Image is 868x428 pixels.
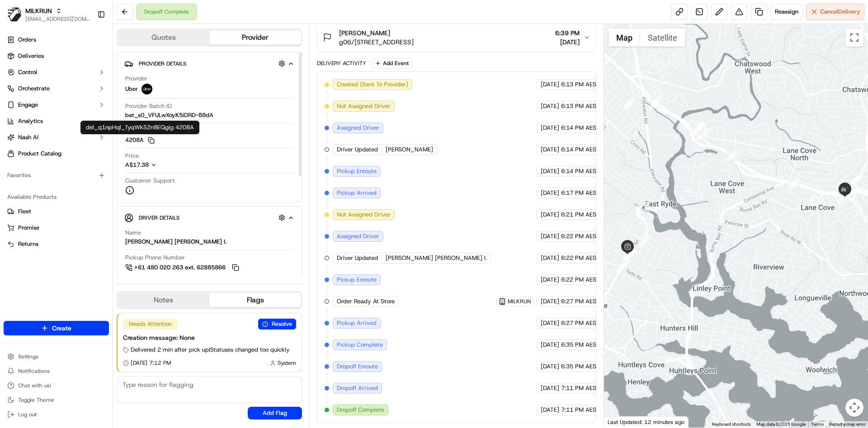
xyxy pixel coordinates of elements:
[337,406,384,414] span: Dropoff Complete
[4,190,109,204] div: Available Products
[25,6,52,15] button: MILKRUN
[4,321,109,335] button: Create
[4,365,109,377] button: Notifications
[18,224,39,232] span: Promise
[386,146,433,154] span: [PERSON_NAME]
[845,399,863,417] button: Map camera controls
[726,150,738,161] div: 23
[845,28,863,47] button: Toggle fullscreen view
[125,161,205,169] button: A$17.38
[118,293,209,307] button: Notes
[209,293,301,307] button: Flags
[4,4,94,25] button: MILKRUNMILKRUN[EMAIL_ADDRESS][DOMAIN_NAME]
[131,359,171,367] span: [DATE] 7:12 PM
[541,211,559,219] span: [DATE]
[337,362,378,371] span: Dropoff Enroute
[386,254,487,262] span: [PERSON_NAME] [PERSON_NAME] I.
[555,38,580,47] span: [DATE]
[640,28,685,47] button: Show satellite imagery
[541,319,559,327] span: [DATE]
[52,324,71,333] span: Create
[626,251,638,263] div: 6
[4,379,109,392] button: Chat with us!
[278,359,296,367] span: System
[508,298,531,305] span: MILKRUN
[18,68,37,76] span: Control
[561,124,599,132] span: 6:14 PM AEST
[339,28,390,38] span: [PERSON_NAME]
[18,207,31,216] span: Fleet
[18,411,37,418] span: Log out
[4,81,109,96] button: Orchestrate
[771,4,802,20] button: Reassign
[18,382,51,389] span: Chat with us!
[134,263,226,272] span: +61 480 020 263 ext. 62885866
[604,416,689,428] div: Last Updated: 12 minutes ago
[561,254,599,262] span: 6:22 PM AEST
[125,263,241,273] a: +61 480 020 263 ext. 62885866
[18,367,50,375] span: Notifications
[124,56,294,71] button: Provider Details
[820,8,860,16] span: Cancel Delivery
[692,124,703,136] div: 21
[637,202,649,213] div: 4
[139,60,186,67] span: Provider Details
[756,422,806,427] span: Map data ©2025 Google
[561,80,599,89] span: 6:13 PM AEST
[840,186,851,198] div: 25
[118,30,209,45] button: Quotes
[125,111,213,119] span: bat_s0_VFULwXoyK5iDRD-88dA
[622,250,634,262] div: 8
[838,192,849,204] div: 27
[561,319,599,327] span: 6:27 PM AEST
[561,102,599,110] span: 6:13 PM AEST
[337,297,395,306] span: Order Ready At Store
[561,362,599,371] span: 6:35 PM AEST
[125,177,175,185] span: Customer Support
[125,229,141,237] span: Name
[541,297,559,306] span: [DATE]
[337,232,379,240] span: Assigned Driver
[541,189,559,197] span: [DATE]
[18,36,36,44] span: Orders
[851,174,863,185] div: 26
[25,15,90,23] button: [EMAIL_ADDRESS][DOMAIN_NAME]
[561,189,599,197] span: 6:17 PM AEST
[618,258,630,270] div: 7
[4,168,109,183] div: Favorites
[4,146,109,161] a: Product Catalog
[4,114,109,128] a: Analytics
[18,52,44,60] span: Deliveries
[541,406,559,414] span: [DATE]
[337,341,383,349] span: Pickup Complete
[18,150,61,158] span: Product Catalog
[18,85,50,93] span: Orchestrate
[337,167,377,175] span: Pickup Enroute
[337,319,377,327] span: Pickup Arrived
[541,102,559,110] span: [DATE]
[561,167,599,175] span: 6:14 PM AEST
[541,124,559,132] span: [DATE]
[650,97,662,108] div: 19
[372,58,412,69] button: Add Event
[4,65,109,80] button: Control
[125,254,185,262] span: Pickup Phone Number
[697,129,708,141] div: 20
[561,146,599,154] span: 6:14 PM AEST
[7,224,105,232] a: Promise
[623,249,635,261] div: 9
[125,85,138,93] span: Uber
[18,133,38,141] span: Nash AI
[541,167,559,175] span: [DATE]
[693,122,705,133] div: 22
[125,102,172,110] span: Provider Batch ID
[337,211,391,219] span: Not Assigned Driver
[775,8,798,16] span: Reassign
[18,396,54,404] span: Toggle Theme
[811,422,824,427] a: Terms (opens in new tab)
[4,33,109,47] a: Orders
[623,98,635,109] div: 18
[806,4,864,20] button: CancelDelivery
[7,240,105,248] a: Returns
